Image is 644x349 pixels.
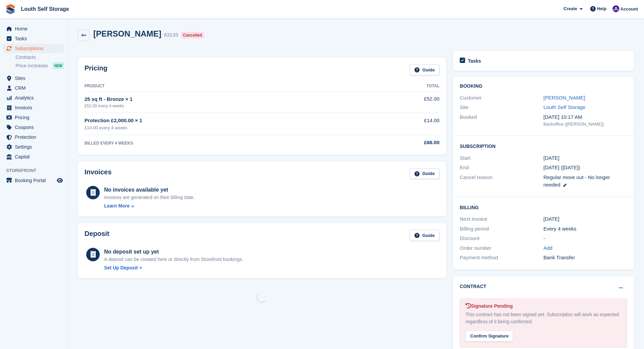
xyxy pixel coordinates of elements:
div: Backoffice ([PERSON_NAME]) [544,121,627,128]
a: menu [3,123,64,132]
span: Subscriptions [15,44,55,53]
p: A deposit can be created here or directly from Storefront bookings. [104,256,243,263]
a: menu [3,24,64,34]
div: End [460,164,543,172]
time: 2025-02-28 01:00:00 UTC [544,154,559,162]
span: [DATE] ([DATE]) [544,165,580,170]
div: No deposit set up yet [104,248,243,256]
div: [DATE] 10:17 AM [544,113,627,121]
div: 63133 [164,31,178,39]
h2: Billing [460,204,627,211]
div: Booked [460,113,543,128]
a: menu [3,103,64,112]
div: Every 4 weeks [544,225,627,233]
div: Order number [460,244,543,252]
span: Booking Portal [15,176,55,185]
div: 25 sq ft - Bronze × 1 [85,95,364,103]
span: Create [564,5,577,12]
div: Set Up Deposit [104,264,138,271]
a: Guide [410,168,439,179]
th: Total [364,81,439,92]
a: Confirm Signature [466,329,513,335]
a: menu [3,132,64,142]
div: Site [460,104,543,111]
div: BILLED EVERY 4 WEEKS [85,140,364,146]
td: £52.00 [364,91,439,113]
div: Start [460,154,543,162]
span: CRM [15,83,55,93]
div: No invoices available yet [104,186,195,194]
a: Set Up Deposit [104,264,243,271]
a: Preview store [56,176,64,184]
a: Louth Self Storage [544,104,586,110]
a: Contracts [16,54,64,61]
a: menu [3,152,64,161]
span: Analytics [15,93,55,103]
span: Sites [15,73,55,83]
a: Learn More [104,202,195,210]
a: Louth Self Storage [18,3,72,15]
span: Pricing [15,113,55,122]
a: Price increases NEW [16,62,64,69]
div: Billing period [460,225,543,233]
div: [DATE] [544,215,627,223]
span: Tasks [15,34,55,43]
a: menu [3,34,64,43]
a: menu [3,113,64,122]
h2: Contract [460,283,486,290]
a: Add [544,244,553,252]
span: Coupons [15,123,55,132]
div: Customer [460,94,543,102]
div: Protection £2,000.00 × 1 [85,117,364,125]
div: NEW [53,62,64,69]
a: Guide [410,64,439,75]
span: Invoices [15,103,55,112]
div: Cancelled [181,32,204,39]
h2: Deposit [85,230,109,241]
a: menu [3,93,64,103]
div: Learn More [104,202,129,210]
span: Settings [15,142,55,152]
a: menu [3,142,64,152]
div: - [544,235,627,242]
div: Discount [460,235,543,242]
td: £14.00 [364,113,439,135]
div: £14.00 every 4 weeks [85,125,364,131]
span: Account [620,6,638,13]
div: Payment method [460,254,543,262]
h2: Invoices [85,168,112,179]
a: menu [3,73,64,83]
span: Price increases [16,63,48,69]
img: stora-icon-8386f47178a22dfd0bd8f6a31ec36ba5ce8667c1dd55bd0f319d3a0aa187defe.svg [5,4,16,14]
div: £66.00 [364,139,439,147]
a: Guide [410,230,439,241]
div: Invoices are generated on their billing date. [104,194,195,201]
span: Storefront [6,167,67,174]
div: Signature Pending [466,303,621,310]
h2: Subscription [460,143,627,149]
span: Regular move out - No longer needed [544,174,610,188]
h2: [PERSON_NAME] [93,29,161,38]
div: Cancel reason [460,174,543,189]
span: Protection [15,132,55,142]
a: [PERSON_NAME] [544,95,585,101]
div: Confirm Signature [466,331,513,342]
a: menu [3,44,64,53]
h2: Tasks [468,58,481,64]
div: This contract has not been signed yet. Subscription will work as expected regardless of it being ... [466,311,621,325]
h2: Pricing [85,64,108,75]
th: Product [85,81,364,92]
span: Capital [15,152,55,161]
div: Next invoice [460,215,543,223]
a: menu [3,83,64,93]
div: £52.00 every 4 weeks [85,103,364,109]
img: Matthew Frith [613,5,619,12]
span: Home [15,24,55,34]
h2: Booking [460,84,627,89]
div: Bank Transfer [544,254,627,262]
span: Help [597,5,606,12]
a: menu [3,176,64,185]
